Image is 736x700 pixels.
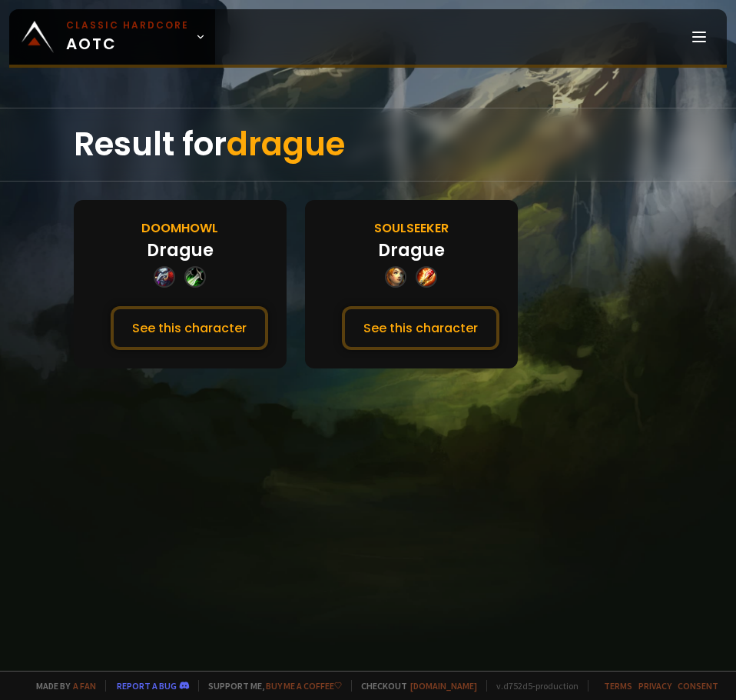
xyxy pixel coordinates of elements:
span: v. d752d5 - production [486,680,579,692]
small: Classic Hardcore [66,18,189,32]
div: Drague [147,238,214,263]
a: [DOMAIN_NAME] [410,680,477,692]
a: a fan [73,680,96,692]
button: See this character [342,306,499,350]
span: drague [227,122,345,167]
div: Doomhowl [141,218,218,238]
div: Result for [74,108,662,181]
a: Buy me a coffee [266,680,342,692]
a: Consent [678,680,718,692]
span: Support me, [198,680,342,692]
span: Checkout [351,680,477,692]
a: Terms [604,680,632,692]
a: Classic HardcoreAOTC [9,9,215,65]
div: Soulseeker [374,218,449,238]
div: Drague [378,238,445,263]
span: Made by [27,680,96,692]
span: AOTC [66,18,189,55]
a: Privacy [638,680,671,692]
a: Report a bug [117,680,177,692]
button: See this character [111,306,268,350]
